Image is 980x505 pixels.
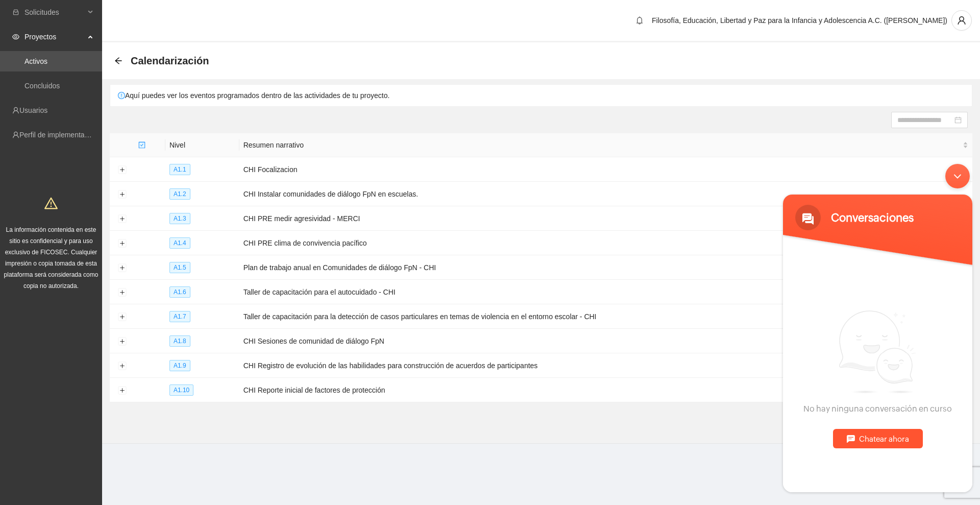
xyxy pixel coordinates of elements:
[632,16,647,25] span: bell
[118,166,126,174] button: Expand row
[239,353,972,378] td: CHI Registro de evolución de las habilidades para construcción de acuerdos de participantes
[239,206,972,231] td: CHI PRE medir agresividad - MERCI
[24,82,60,90] a: Concluidos
[118,92,125,99] span: exclamation-circle
[239,182,972,206] td: CHI Instalar comunidades de diálogo FpN en escuelas.
[952,16,971,25] span: user
[169,286,190,298] span: A1.6
[169,213,190,224] span: A1.3
[169,360,190,371] span: A1.9
[118,215,126,223] button: Expand row
[778,159,977,497] iframe: SalesIQ Chatwindow
[118,313,126,321] button: Expand row
[239,231,972,255] td: CHI PRE clima de convivencia pacífico
[110,85,972,106] div: Aquí puedes ver los eventos programados dentro de las actividades de tu proyecto.
[243,139,961,151] span: Resumen narrativo
[169,237,190,249] span: A1.4
[169,262,190,273] span: A1.5
[118,362,126,370] button: Expand row
[169,384,193,396] span: A1.10
[19,106,47,114] a: Usuarios
[131,53,209,69] span: Calendarización
[19,131,99,139] a: Perfil de implementadora
[12,9,19,16] span: inbox
[114,57,122,65] span: arrow-left
[44,197,58,210] span: warning
[165,133,239,157] th: Nivel
[631,12,648,29] button: bell
[118,387,126,395] button: Expand row
[118,338,126,346] button: Expand row
[239,280,972,304] td: Taller de capacitación para el autocuidado - CHI
[12,33,19,40] span: eye
[118,264,126,272] button: Expand row
[239,133,972,157] th: Resumen narrativo
[239,378,972,402] td: CHI Reporte inicial de factores de protección
[239,329,972,353] td: CHI Sesiones de comunidad de diálogo FpN
[652,16,947,25] span: Filosofía, Educación, Libertad y Paz para la Infancia y Adolescencia A.C. ([PERSON_NAME])
[24,57,47,65] a: Activos
[239,255,972,280] td: Plan de trabajo anual en Comunidades de diálogo FpN - CHI
[24,27,85,47] span: Proyectos
[138,141,145,149] span: check-square
[169,335,190,347] span: A1.8
[169,164,190,175] span: A1.1
[114,57,122,65] div: Back
[118,239,126,248] button: Expand row
[169,188,190,200] span: A1.2
[169,311,190,322] span: A1.7
[951,10,972,31] button: user
[239,157,972,182] td: CHI Focalizacion
[24,2,85,22] span: Solicitudes
[118,288,126,297] button: Expand row
[239,304,972,329] td: Taller de capacitación para la detección de casos particulares en temas de violencia en el entorn...
[4,226,99,290] span: La información contenida en este sitio es confidencial y para uso exclusivo de FICOSEC. Cualquier...
[118,190,126,199] button: Expand row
